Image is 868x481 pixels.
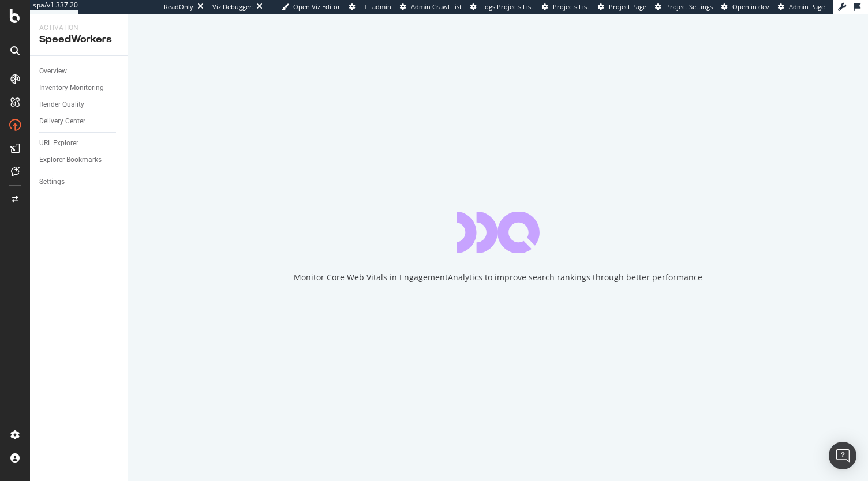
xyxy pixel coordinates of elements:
[732,2,769,11] span: Open in dev
[39,176,119,188] a: Settings
[457,212,540,253] div: animation
[39,82,119,94] a: Inventory Monitoring
[39,99,84,111] div: Render Quality
[39,176,65,188] div: Settings
[553,2,589,11] span: Projects List
[349,2,391,12] a: FTL admin
[39,23,118,33] div: Activation
[39,82,104,94] div: Inventory Monitoring
[598,2,646,12] a: Project Page
[39,137,78,149] div: URL Explorer
[39,154,119,166] a: Explorer Bookmarks
[655,2,713,12] a: Project Settings
[470,2,533,12] a: Logs Projects List
[293,2,341,11] span: Open Viz Editor
[481,2,533,11] span: Logs Projects List
[39,137,119,149] a: URL Explorer
[39,65,67,77] div: Overview
[212,2,254,12] div: Viz Debugger:
[778,2,825,12] a: Admin Page
[360,2,391,11] span: FTL admin
[542,2,589,12] a: Projects List
[411,2,462,11] span: Admin Crawl List
[721,2,769,12] a: Open in dev
[39,99,119,111] a: Render Quality
[164,2,195,12] div: ReadOnly:
[39,115,119,127] a: Delivery Center
[666,2,713,11] span: Project Settings
[400,2,462,12] a: Admin Crawl List
[609,2,646,11] span: Project Page
[789,2,825,11] span: Admin Page
[39,65,119,77] a: Overview
[39,154,102,166] div: Explorer Bookmarks
[829,442,856,469] div: Open Intercom Messenger
[39,115,85,127] div: Delivery Center
[39,33,118,46] div: SpeedWorkers
[282,2,341,12] a: Open Viz Editor
[294,272,702,283] div: Monitor Core Web Vitals in EngagementAnalytics to improve search rankings through better performance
